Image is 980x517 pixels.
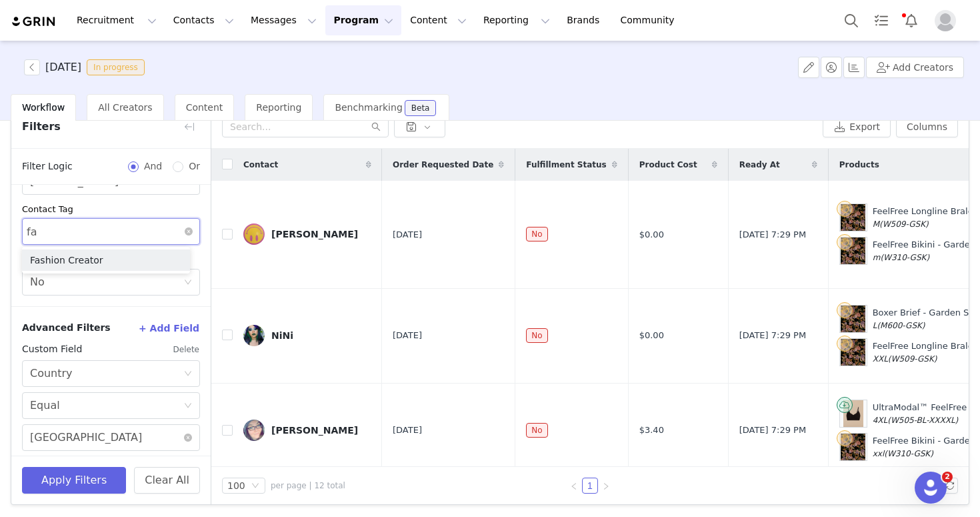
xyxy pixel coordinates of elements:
[570,482,578,490] i: icon: left
[526,159,606,171] span: Fulfillment Status
[22,102,65,113] span: Workflow
[185,227,193,235] i: icon: close-circle
[602,482,610,490] i: icon: right
[30,270,45,295] div: No
[877,321,925,330] span: (M600-GSK)
[30,393,60,418] div: Equal
[843,400,863,427] img: Product Image
[897,5,926,35] button: Notifications
[243,325,265,346] img: ddfc6b59-f427-46c5-b12d-3443f05c636c.jpg
[134,467,200,494] button: Clear All
[371,122,381,131] i: icon: search
[566,478,582,494] li: Previous Page
[183,159,200,173] span: Or
[271,229,358,239] div: [PERSON_NAME]
[823,116,891,137] button: Export
[256,102,301,113] span: Reporting
[935,10,956,31] img: placeholder-profile.jpg
[873,354,888,364] span: XXL
[639,424,664,437] span: $3.40
[335,102,402,113] span: Benchmarking
[271,425,358,436] div: [PERSON_NAME]
[184,434,192,442] i: icon: close-circle
[884,449,933,458] span: (W310-GSK)
[271,480,345,492] span: per page | 12 total
[325,5,401,35] button: Program
[739,424,806,437] span: [DATE] 7:29 PM
[393,329,422,342] span: [DATE]
[22,203,200,216] div: Contact Tag
[243,420,371,441] a: [PERSON_NAME]
[174,256,182,264] i: icon: check
[896,116,958,137] button: Columns
[22,342,82,356] span: Custom Field
[639,329,664,342] span: $0.00
[22,159,73,173] span: Filter Logic
[841,434,865,460] img: Product Image
[173,339,200,360] button: Delete
[526,227,547,241] span: No
[243,159,278,171] span: Contact
[222,116,389,137] input: Search...
[873,219,879,229] span: M
[11,15,57,28] img: grin logo
[841,204,865,231] img: Product Image
[866,57,964,78] button: Add Creators
[98,102,152,113] span: All Creators
[243,223,371,245] a: [PERSON_NAME]
[873,253,881,262] span: m
[186,102,223,113] span: Content
[243,5,325,35] button: Messages
[867,5,896,35] a: Tasks
[243,325,371,346] a: NiNi
[227,478,245,493] div: 100
[22,321,111,335] span: Advanced Filters
[22,119,61,135] span: Filters
[393,159,493,171] span: Order Requested Date
[526,423,547,438] span: No
[880,253,929,262] span: (W310-GSK)
[841,339,865,366] img: Product Image
[583,478,597,493] a: 1
[942,472,953,482] span: 2
[22,467,126,494] button: Apply Filters
[639,228,664,241] span: $0.00
[887,416,958,425] span: (W505-BL-XXXXL)
[45,59,81,75] h3: [DATE]
[927,10,969,31] button: Profile
[30,361,73,386] div: Country
[837,5,866,35] button: Search
[138,318,200,339] button: + Add Field
[184,370,192,379] i: icon: down
[243,420,265,441] img: 0aa55532-2eee-419b-bc53-a2052ea3efbc.jpg
[915,472,947,504] iframe: Intercom live chat
[841,306,865,332] img: Product Image
[475,5,558,35] button: Reporting
[739,228,806,241] span: [DATE] 7:29 PM
[839,159,879,171] span: Products
[24,59,150,75] span: [object Object]
[393,424,422,437] span: [DATE]
[139,159,167,173] span: And
[613,5,689,35] a: Community
[598,478,614,494] li: Next Page
[841,237,865,264] img: Product Image
[888,354,937,364] span: (W509-GSK)
[582,478,598,494] li: 1
[526,328,547,343] span: No
[251,482,259,491] i: icon: down
[873,321,877,330] span: L
[271,330,293,341] div: NiNi
[87,59,145,75] span: In progress
[165,5,242,35] button: Contacts
[184,402,192,411] i: icon: down
[22,249,190,271] li: Fashion Creator
[393,228,422,241] span: [DATE]
[873,449,885,458] span: xxl
[559,5,611,35] a: Brands
[739,329,806,342] span: [DATE] 7:29 PM
[22,424,200,451] input: Country
[873,416,888,425] span: 4XL
[739,159,780,171] span: Ready At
